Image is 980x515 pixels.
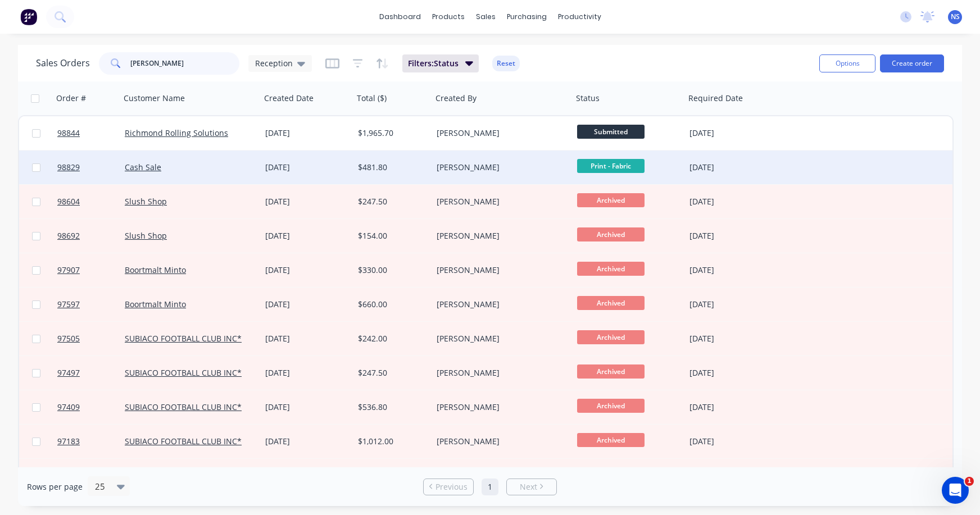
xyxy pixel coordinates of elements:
span: 98692 [57,230,80,241]
div: $536.80 [358,402,424,413]
div: $1,012.00 [358,436,424,447]
div: [DATE] [265,127,349,139]
span: 97505 [57,333,80,344]
div: [DATE] [265,196,349,207]
div: [DATE] [689,299,779,310]
a: SUBIACO FOOTBALL CLUB INC* [125,333,242,344]
span: 1 [965,477,974,486]
div: [DATE] [689,265,779,276]
div: [PERSON_NAME] [437,265,561,276]
div: [DATE] [689,333,779,344]
a: SUBIACO FOOTBALL CLUB INC* [125,402,242,412]
a: 96960 [57,459,125,493]
div: [PERSON_NAME] [437,230,561,241]
span: 98604 [57,196,80,207]
span: Archived [577,296,645,310]
a: Next page [507,481,556,493]
a: Slush Shop [125,230,167,241]
span: Print - Fabric [577,159,645,173]
iframe: Intercom live chat [942,477,969,504]
div: [DATE] [689,367,779,379]
a: Previous page [424,481,473,493]
span: Archived [577,399,645,413]
a: 98829 [57,151,125,184]
span: Archived [577,227,645,241]
div: productivity [552,8,607,25]
a: 97907 [57,253,125,287]
ul: Pagination [419,478,561,495]
div: Required Date [688,93,743,104]
div: [PERSON_NAME] [437,333,561,344]
div: purchasing [501,8,552,25]
span: Submitted [577,125,645,139]
div: [DATE] [689,402,779,413]
div: [PERSON_NAME] [437,436,561,447]
div: $154.00 [358,230,424,241]
div: [DATE] [265,367,349,379]
div: $330.00 [358,265,424,276]
a: Richmond Rolling Solutions [125,127,228,138]
div: [DATE] [689,230,779,241]
div: [DATE] [689,436,779,447]
div: [DATE] [265,333,349,344]
span: Archived [577,330,645,344]
div: $247.50 [358,367,424,379]
div: sales [470,8,501,25]
a: Boortmalt Minto [125,265,186,275]
div: [DATE] [265,299,349,310]
div: Created Date [264,93,314,104]
a: 97183 [57,425,125,458]
div: [DATE] [265,162,349,173]
span: NS [951,12,960,22]
span: Archived [577,262,645,276]
a: dashboard [374,8,427,25]
a: 98692 [57,219,125,253]
span: 98829 [57,162,80,173]
span: Archived [577,433,645,447]
div: $247.50 [358,196,424,207]
div: Created By [435,93,477,104]
div: [DATE] [265,230,349,241]
a: 97505 [57,322,125,356]
span: 97183 [57,436,80,447]
a: 97497 [57,356,125,390]
div: $1,965.70 [358,127,424,139]
div: [DATE] [265,436,349,447]
div: $242.00 [358,333,424,344]
a: 98844 [57,116,125,150]
span: 97907 [57,265,80,276]
div: Order # [56,93,86,104]
span: Archived [577,364,645,379]
span: 97409 [57,402,80,413]
span: Reception [255,57,293,69]
div: [DATE] [689,162,779,173]
input: Search... [130,52,240,75]
div: [PERSON_NAME] [437,367,561,379]
div: Customer Name [124,93,185,104]
a: 97409 [57,390,125,424]
a: Boortmalt Minto [125,299,186,309]
div: $660.00 [358,299,424,310]
div: Status [576,93,600,104]
div: Total ($) [357,93,387,104]
a: 97597 [57,288,125,321]
span: Rows per page [27,481,83,493]
div: [PERSON_NAME] [437,402,561,413]
a: Slush Shop [125,196,167,207]
span: 97597 [57,299,80,310]
div: [PERSON_NAME] [437,196,561,207]
div: [PERSON_NAME] [437,299,561,310]
a: 98604 [57,185,125,218]
span: 98844 [57,127,80,139]
span: Filters: Status [408,58,459,69]
a: Page 1 is your current page [482,478,498,495]
a: Cash Sale [125,162,161,172]
div: [DATE] [265,265,349,276]
div: [PERSON_NAME] [437,127,561,139]
span: Previous [435,481,468,493]
div: [DATE] [689,196,779,207]
div: [DATE] [265,402,349,413]
div: $481.80 [358,162,424,173]
button: Options [819,54,875,72]
div: products [427,8,470,25]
